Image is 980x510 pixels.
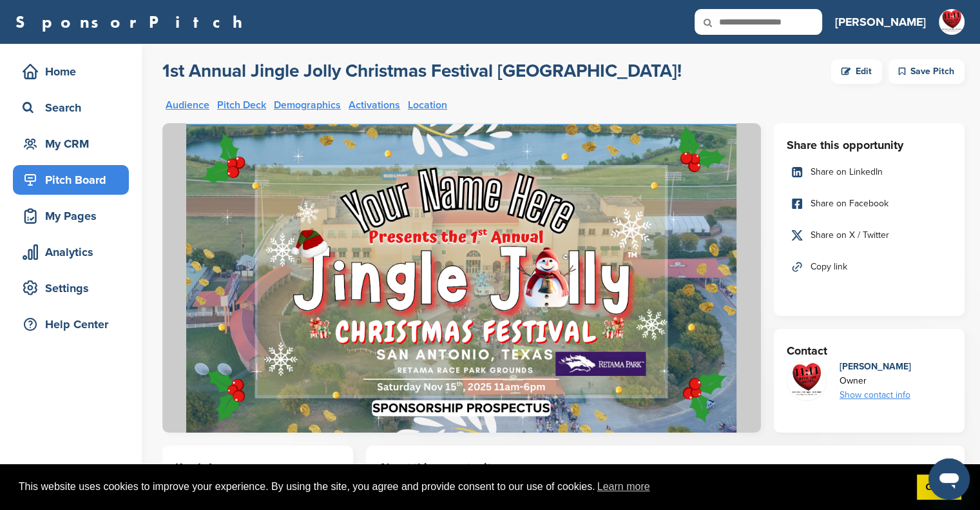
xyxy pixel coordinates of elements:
[787,253,952,280] a: Copy link
[811,197,889,211] span: Share on Facebook
[917,475,961,500] a: dismiss cookie message
[811,260,847,274] span: Copy link
[408,100,447,110] a: Location
[19,60,129,83] div: Home
[928,458,970,500] iframe: Button to launch messaging window
[787,362,826,400] img: Magic timelogo
[835,13,926,31] h3: [PERSON_NAME]
[13,165,129,195] a: Pitch Board
[19,313,129,336] div: Help Center
[15,14,251,30] a: SponsorPitch
[217,100,266,110] a: Pitch Deck
[19,477,907,496] span: This website uses cookies to improve your experience. By using the site, you agree and provide co...
[13,129,129,159] a: My CRM
[19,96,129,119] div: Search
[175,458,340,476] h3: Key Info
[831,59,882,84] a: Edit
[13,93,129,123] a: Search
[840,374,911,388] div: Owner
[811,165,883,179] span: Share on LinkedIn
[595,477,652,496] a: learn more about cookies
[13,309,129,339] a: Help Center
[840,360,911,374] div: [PERSON_NAME]
[274,100,341,110] a: Demographics
[13,201,129,231] a: My Pages
[840,388,911,402] div: Show contact info
[162,59,682,84] a: 1st Annual Jingle Jolly Christmas Festival [GEOGRAPHIC_DATA]!
[13,273,129,303] a: Settings
[835,8,926,36] a: [PERSON_NAME]
[19,168,129,191] div: Pitch Board
[787,222,952,249] a: Share on X / Twitter
[787,159,952,186] a: Share on LinkedIn
[166,100,209,110] a: Audience
[939,9,965,35] img: Magic timelogo
[13,57,129,86] a: Home
[787,342,952,360] h3: Contact
[13,237,129,267] a: Analytics
[162,59,682,83] h2: 1st Annual Jingle Jolly Christmas Festival [GEOGRAPHIC_DATA]!
[19,132,129,155] div: My CRM
[787,190,952,217] a: Share on Facebook
[889,59,965,84] div: Save Pitch
[162,123,761,433] img: Sponsorpitch &
[349,100,400,110] a: Activations
[379,458,952,476] h3: About this opportunity
[811,228,889,242] span: Share on X / Twitter
[19,277,129,300] div: Settings
[19,240,129,264] div: Analytics
[787,136,952,154] h3: Share this opportunity
[19,204,129,228] div: My Pages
